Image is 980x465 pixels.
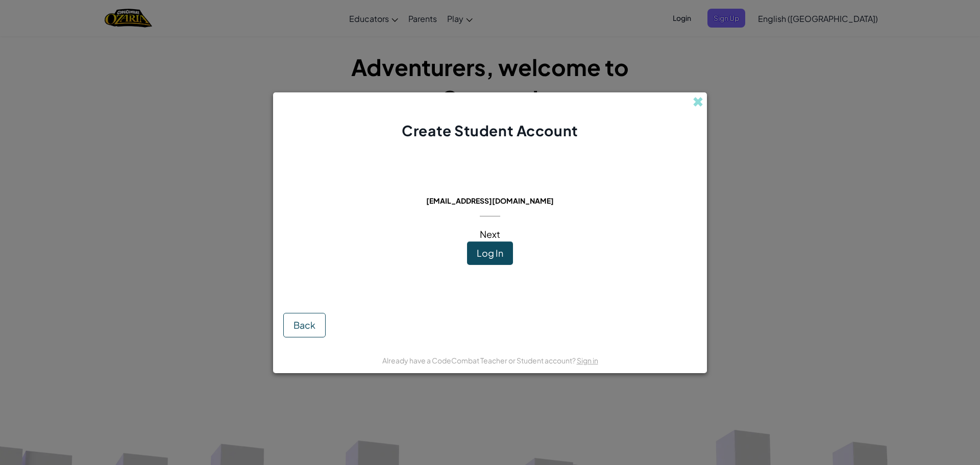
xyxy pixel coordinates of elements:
[480,228,500,240] span: Next
[283,313,326,337] button: Back
[577,356,598,365] a: Sign in
[402,121,578,139] span: Create Student Account
[293,319,315,331] span: Back
[426,196,554,205] span: [EMAIL_ADDRESS][DOMAIN_NAME]
[467,241,513,265] button: Log In
[382,356,577,365] span: Already have a CodeCombat Teacher or Student account?
[418,182,562,193] span: This email is already in use:
[477,247,503,259] span: Log In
